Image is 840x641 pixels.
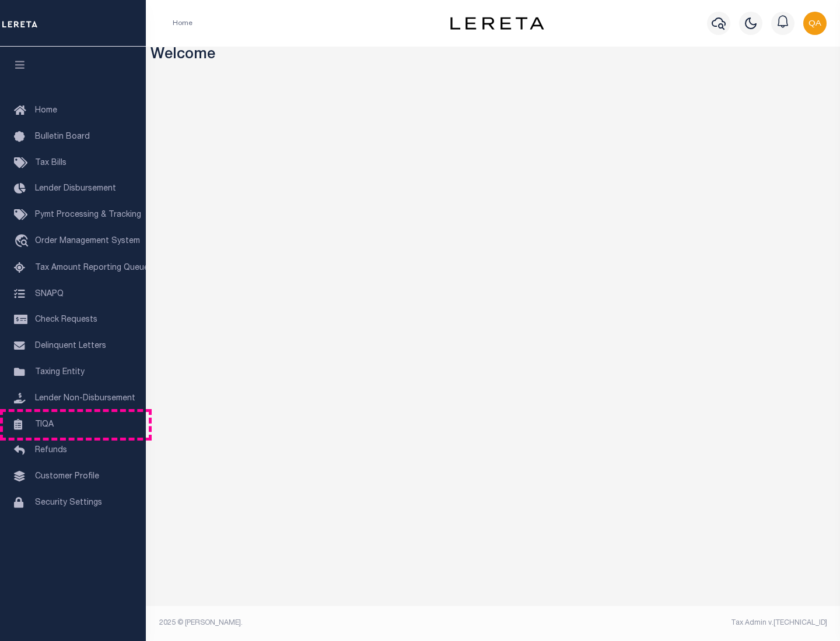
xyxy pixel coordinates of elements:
[35,446,67,455] span: Refunds
[173,18,192,29] li: Home
[35,290,64,298] span: SNAPQ
[502,618,827,628] div: Tax Admin v.[TECHNICAL_ID]
[35,107,57,115] span: Home
[150,47,836,65] h3: Welcome
[35,420,54,428] span: TIQA
[35,342,106,350] span: Delinquent Letters
[803,12,827,35] img: svg+xml;base64,PHN2ZyB4bWxucz0iaHR0cDovL3d3dy53My5vcmcvMjAwMC9zdmciIHBvaW50ZXItZXZlbnRzPSJub25lIi...
[35,395,135,403] span: Lender Non-Disbursement
[35,133,90,141] span: Bulletin Board
[450,17,544,30] img: logo-dark.svg
[35,264,149,272] span: Tax Amount Reporting Queue
[35,473,99,481] span: Customer Profile
[14,234,33,249] i: travel_explore
[35,185,116,193] span: Lender Disbursement
[35,211,141,219] span: Pymt Processing & Tracking
[150,618,494,628] div: 2025 © [PERSON_NAME].
[35,159,66,167] span: Tax Bills
[35,368,85,376] span: Taxing Entity
[35,316,97,324] span: Check Requests
[35,499,102,507] span: Security Settings
[35,237,140,245] span: Order Management System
